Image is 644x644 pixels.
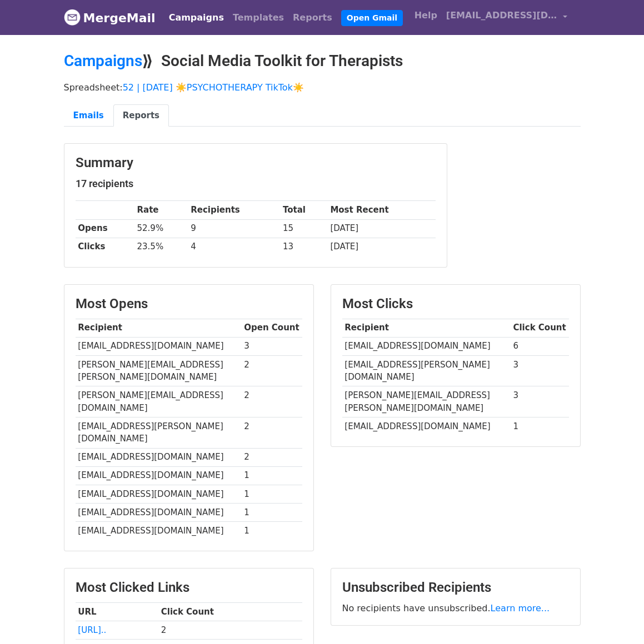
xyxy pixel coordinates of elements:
iframe: Chat Widget [588,591,644,644]
td: [EMAIL_ADDRESS][PERSON_NAME][DOMAIN_NAME] [342,355,511,386]
td: 1 [242,485,302,503]
td: 2 [158,621,302,639]
td: [PERSON_NAME][EMAIL_ADDRESS][DOMAIN_NAME] [76,386,242,417]
a: Open Gmail [341,10,403,26]
td: [EMAIL_ADDRESS][PERSON_NAME][DOMAIN_NAME] [76,417,242,448]
th: Most Recent [328,201,436,219]
th: Recipient [76,319,242,337]
td: 2 [242,448,302,466]
a: Reports [113,104,169,127]
h3: Unsubscribed Recipients [342,580,569,596]
th: Recipients [188,201,280,219]
td: 2 [242,417,302,448]
td: 15 [280,219,327,238]
td: [DATE] [328,238,436,256]
a: 52 | [DATE] ☀️PSYCHOTHERAPY TikTok☀️ [123,82,304,93]
td: 1 [511,417,569,435]
td: [EMAIL_ADDRESS][DOMAIN_NAME] [342,417,511,435]
th: Rate [134,201,188,219]
a: [URL].. [78,625,106,635]
a: Campaigns [64,52,142,70]
td: 23.5% [134,238,188,256]
th: URL [76,602,158,621]
td: 3 [511,355,569,386]
td: 1 [242,521,302,540]
h3: Most Clicks [342,296,569,312]
td: 9 [188,219,280,238]
td: [EMAIL_ADDRESS][DOMAIN_NAME] [76,485,242,503]
a: Campaigns [164,7,228,29]
th: Opens [76,219,134,238]
td: [DATE] [328,219,436,238]
td: 6 [511,337,569,355]
td: 13 [280,238,327,256]
th: Open Count [242,319,302,337]
td: [PERSON_NAME][EMAIL_ADDRESS][PERSON_NAME][DOMAIN_NAME] [342,386,511,417]
td: 4 [188,238,280,256]
a: Reports [288,7,337,29]
a: MergeMail [64,6,156,29]
td: 3 [511,386,569,417]
td: 2 [242,386,302,417]
th: Total [280,201,327,219]
td: 1 [242,503,302,521]
img: MergeMail logo [64,9,81,26]
td: [PERSON_NAME][EMAIL_ADDRESS][PERSON_NAME][DOMAIN_NAME] [76,355,242,386]
h3: Most Opens [76,296,302,312]
td: 2 [242,355,302,386]
td: [EMAIL_ADDRESS][DOMAIN_NAME] [76,466,242,485]
p: Spreadsheet: [64,82,581,93]
h2: ⟫ Social Media Toolkit for Therapists [64,52,581,71]
a: Help [410,4,442,27]
td: 1 [242,466,302,485]
h3: Most Clicked Links [76,580,302,596]
h5: 17 recipients [76,178,436,190]
a: Learn more... [491,603,550,613]
td: [EMAIL_ADDRESS][DOMAIN_NAME] [76,521,242,540]
td: 52.9% [134,219,188,238]
td: 3 [242,337,302,355]
th: Clicks [76,238,134,256]
th: Click Count [511,319,569,337]
h3: Summary [76,155,436,171]
a: Templates [228,7,288,29]
th: Click Count [158,602,302,621]
td: [EMAIL_ADDRESS][DOMAIN_NAME] [342,337,511,355]
th: Recipient [342,319,511,337]
td: [EMAIL_ADDRESS][DOMAIN_NAME] [76,448,242,466]
td: [EMAIL_ADDRESS][DOMAIN_NAME] [76,503,242,521]
a: Emails [64,104,113,127]
p: No recipients have unsubscribed. [342,602,569,614]
td: [EMAIL_ADDRESS][DOMAIN_NAME] [76,337,242,355]
span: [EMAIL_ADDRESS][DOMAIN_NAME] [446,9,557,22]
a: [EMAIL_ADDRESS][DOMAIN_NAME] [442,4,572,31]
